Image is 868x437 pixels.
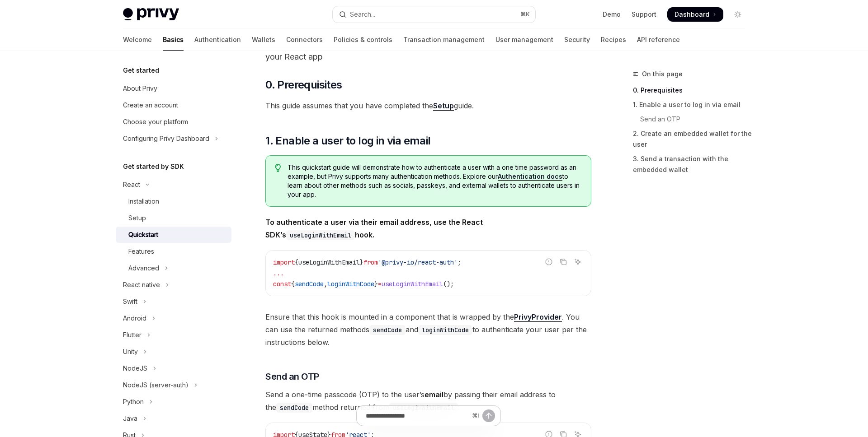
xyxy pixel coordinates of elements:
[273,258,295,266] span: import
[374,280,378,288] span: }
[378,280,382,288] span: =
[116,360,231,377] button: Toggle NodeJS section
[403,29,485,51] a: Transaction management
[128,196,159,207] div: Installation
[642,69,683,79] span: On this page
[633,83,752,98] a: 0. Prerequisites
[633,112,752,126] a: Send an OTP
[116,193,231,209] a: Installation
[116,260,231,276] button: Toggle Advanced section
[116,114,231,130] a: Choose your platform
[632,10,656,19] a: Support
[458,258,461,266] span: ;
[123,380,189,391] div: NodeJS (server-auth)
[123,8,179,21] img: light logo
[123,83,157,94] div: About Privy
[265,38,591,63] p: Learn how to authenticate users, create embedded wallets, and send transactions in your React app
[295,258,298,266] span: {
[425,390,443,399] strong: email
[601,29,626,51] a: Recipes
[572,256,584,268] button: Ask AI
[116,80,231,97] a: About Privy
[123,346,138,357] div: Unity
[667,7,723,22] a: Dashboard
[291,280,295,288] span: {
[265,134,430,148] span: 1. Enable a user to log in via email
[116,227,231,243] a: Quickstart
[363,258,378,266] span: from
[273,280,291,288] span: const
[633,126,752,152] a: 2. Create an embedded wallet for the user
[498,172,562,181] a: Authentication docs
[378,258,458,266] span: '@privy-io/react-auth'
[286,29,323,51] a: Connectors
[116,377,231,393] button: Toggle NodeJS (server-auth) section
[194,29,241,51] a: Authentication
[123,279,160,290] div: React native
[433,101,454,111] a: Setup
[495,29,553,51] a: User management
[123,396,144,407] div: Python
[123,133,209,144] div: Configuring Privy Dashboard
[731,7,745,22] button: Toggle dark mode
[389,403,458,413] code: useLoginWithEmail
[418,325,472,335] code: loginWithCode
[382,280,443,288] span: useLoginWithEmail
[128,263,159,274] div: Advanced
[123,116,188,127] div: Choose your platform
[265,388,591,414] span: Send a one-time passcode (OTP) to the user’s by passing their email address to the method returne...
[116,327,231,343] button: Toggle Flutter section
[543,256,555,268] button: Report incorrect code
[324,280,327,288] span: ,
[116,277,231,293] button: Toggle React native section
[123,65,159,76] h5: Get started
[163,29,184,51] a: Basics
[265,218,483,239] strong: To authenticate a user via their email address, use the React SDK’s hook.
[298,258,360,266] span: useLoginWithEmail
[366,406,468,426] input: Ask a question...
[123,100,178,111] div: Create an account
[116,394,231,410] button: Toggle Python section
[333,6,535,23] button: Open search
[116,97,231,113] a: Create an account
[252,29,275,51] a: Wallets
[520,11,530,18] span: ⌘ K
[116,344,231,360] button: Toggle Unity section
[123,179,140,190] div: React
[116,130,231,147] button: Toggle Configuring Privy Dashboard section
[327,280,374,288] span: loginWithCode
[116,177,231,193] button: Toggle React section
[482,409,495,422] button: Send message
[265,78,342,92] span: 0. Prerequisites
[276,403,312,413] code: sendCode
[123,161,184,172] h5: Get started by SDK
[334,29,392,51] a: Policies & controls
[116,293,231,310] button: Toggle Swift section
[514,312,562,322] a: PrivyProvider
[123,413,137,424] div: Java
[265,311,591,349] span: Ensure that this hook is mounted in a component that is wrapped by the . You can use the returned...
[603,10,621,19] a: Demo
[128,246,154,257] div: Features
[116,410,231,427] button: Toggle Java section
[116,243,231,260] a: Features
[675,10,709,19] span: Dashboard
[123,296,137,307] div: Swift
[116,210,231,226] a: Setup
[123,313,146,324] div: Android
[633,98,752,112] a: 1. Enable a user to log in via email
[273,269,284,277] span: ...
[557,256,569,268] button: Copy the contents from the code block
[633,152,752,177] a: 3. Send a transaction with the embedded wallet
[265,99,591,112] span: This guide assumes that you have completed the guide.
[288,163,582,199] span: This quickstart guide will demonstrate how to authenticate a user with a one time password as an ...
[123,29,152,51] a: Welcome
[295,280,324,288] span: sendCode
[637,29,680,51] a: API reference
[564,29,590,51] a: Security
[369,325,406,335] code: sendCode
[443,280,454,288] span: ();
[265,370,319,383] span: Send an OTP
[116,310,231,326] button: Toggle Android section
[350,9,375,20] div: Search...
